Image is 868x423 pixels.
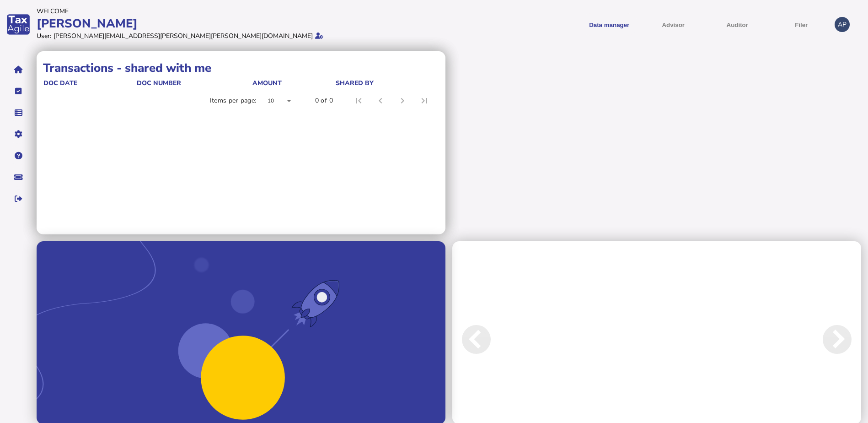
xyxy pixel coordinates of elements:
button: Tasks [9,81,28,101]
div: doc date [43,79,77,87]
div: User: [37,32,51,40]
menu: navigate products [436,13,830,36]
button: Next page [391,90,413,112]
i: Email verified [315,33,323,39]
div: 0 of 0 [315,96,333,105]
div: doc number [137,79,252,87]
div: Amount [252,79,335,87]
button: Shows a dropdown of VAT Advisor options [644,13,702,36]
div: shared by [336,79,437,87]
div: Profile settings [835,17,850,32]
button: Shows a dropdown of Data manager options [580,13,638,36]
i: Data manager [15,113,22,113]
button: Sign out [9,189,28,208]
button: First page [348,90,370,112]
button: Help pages [9,146,28,165]
div: Welcome [37,7,431,16]
button: Previous page [370,90,391,112]
div: doc date [43,79,136,87]
button: Raise a support ticket [9,168,28,187]
div: shared by [336,79,374,87]
button: Manage settings [9,125,28,144]
div: Items per page: [210,96,257,105]
h1: Transactions - shared with me [43,60,439,76]
div: Amount [252,79,282,87]
div: [PERSON_NAME] [37,16,431,32]
div: doc number [137,79,181,87]
button: Auditor [708,13,766,36]
button: Data manager [9,103,28,122]
button: Home [9,60,28,79]
div: [PERSON_NAME][EMAIL_ADDRESS][PERSON_NAME][PERSON_NAME][DOMAIN_NAME] [54,32,313,40]
button: Filer [772,13,830,36]
button: Last page [413,90,435,112]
